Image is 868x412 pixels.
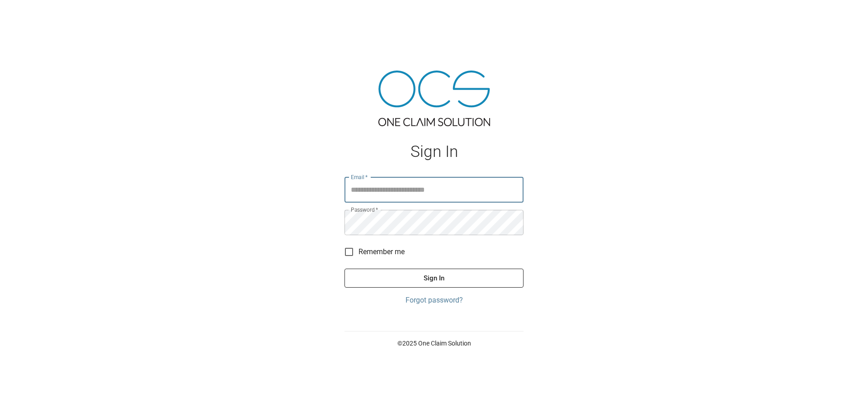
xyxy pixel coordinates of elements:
p: © 2025 One Claim Solution [344,339,524,348]
img: ocs-logo-white-transparent.png [11,5,47,24]
button: Sign In [344,269,524,288]
h1: Sign In [344,142,524,161]
img: ocs-logo-tra.png [378,71,490,126]
span: Remember me [359,246,405,257]
a: Forgot password? [344,295,524,306]
label: Email [351,173,368,181]
label: Password [351,206,378,213]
